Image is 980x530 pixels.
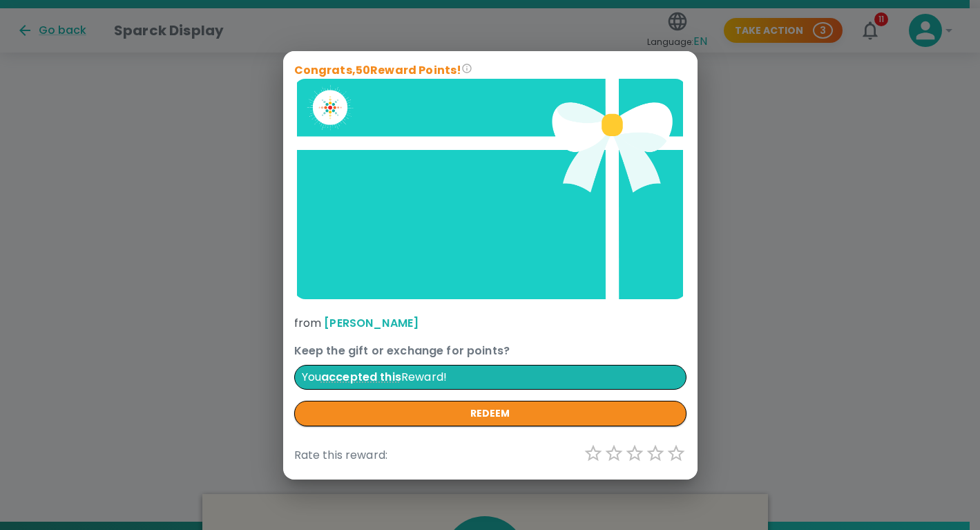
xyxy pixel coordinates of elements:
p: You Reward! [294,365,686,390]
a: [PERSON_NAME] [324,315,419,331]
p: Rate this reward: [294,447,388,464]
p: from [294,315,686,332]
p: Keep the gift or exchange for points? [294,343,686,359]
span: You accepted this reward. Make sure you redeemed it [321,369,401,385]
svg: Congrats on your reward! You can either redeem the total reward points for something else with th... [461,63,472,74]
button: redeem [294,401,686,426]
p: Congrats, 50 Reward Points! [294,62,686,79]
img: Brand logo [294,79,686,300]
